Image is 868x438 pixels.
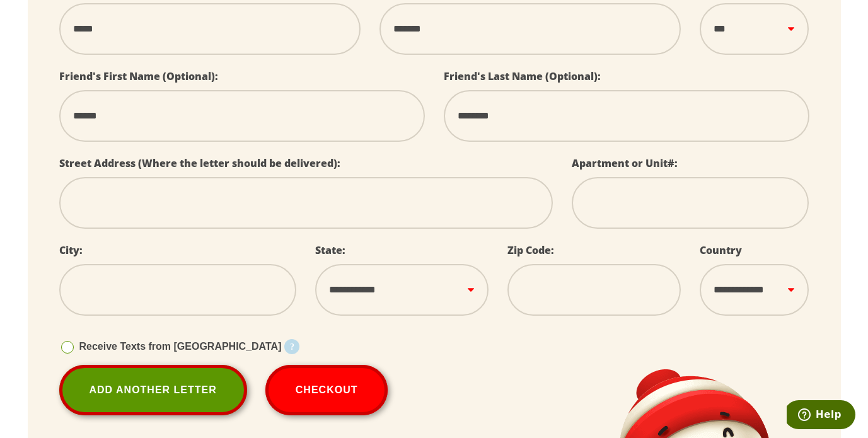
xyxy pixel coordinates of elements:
[59,243,83,257] label: City:
[265,365,388,415] button: Checkout
[507,243,554,257] label: Zip Code:
[444,69,601,83] label: Friend's Last Name (Optional):
[59,365,247,415] a: Add Another Letter
[700,243,742,257] label: Country
[59,156,340,170] label: Street Address (Where the letter should be delivered):
[59,69,218,83] label: Friend's First Name (Optional):
[315,243,345,257] label: State:
[787,400,855,432] iframe: Opens a widget where you can find more information
[572,156,678,170] label: Apartment or Unit#:
[79,341,282,352] span: Receive Texts from [GEOGRAPHIC_DATA]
